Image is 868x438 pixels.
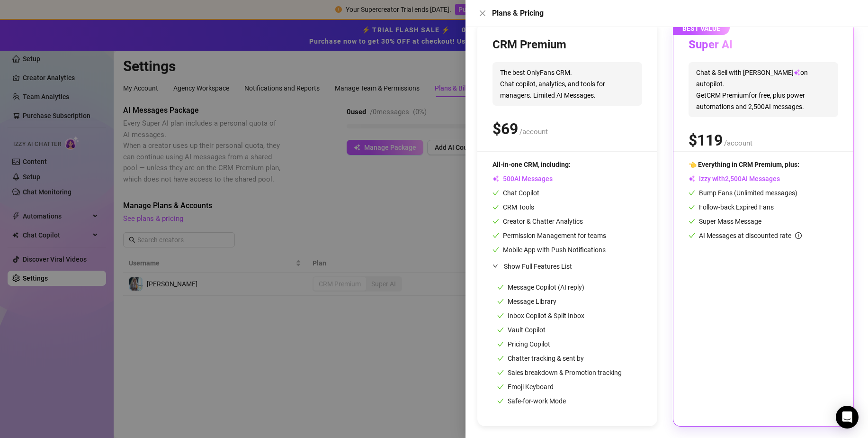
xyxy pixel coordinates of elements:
[689,218,761,225] span: Super Mass Message
[492,120,518,138] span: $
[497,312,584,319] span: Inbox Copilot & Split Inbox
[492,175,553,182] span: AI Messages
[497,369,504,376] span: check
[689,204,695,210] span: check
[492,218,583,225] span: Creator & Chatter Analytics
[492,263,498,269] span: expanded
[689,190,695,196] span: check
[689,175,780,182] span: Izzy with AI Messages
[699,232,802,239] span: AI Messages at discounted rate
[689,62,838,117] span: Chat & Sell with [PERSON_NAME] on autopilot. Get CRM Premium for free, plus power automations and...
[504,263,572,270] span: Show Full Features List
[492,190,499,196] span: check
[689,203,774,211] span: Follow-back Expired Fans
[497,383,504,390] span: check
[492,246,499,253] span: check
[497,327,504,333] span: check
[689,189,797,197] span: Bump Fans (Unlimited messages)
[492,62,642,106] span: The best OnlyFans CRM. Chat copilot, analytics, and tools for managers. Limited AI Messages.
[497,284,504,291] span: check
[497,355,504,362] span: check
[492,255,642,277] div: Show Full Features List
[795,232,802,239] span: info-circle
[724,139,752,147] span: /account
[689,218,695,225] span: check
[477,8,488,19] button: Close
[492,218,499,225] span: check
[492,189,539,197] span: Chat Copilot
[497,397,566,405] span: Safe-for-work Mode
[492,232,499,239] span: check
[497,355,584,362] span: Chatter tracking & sent by
[836,406,859,429] div: Open Intercom Messenger
[492,246,606,254] span: Mobile App with Push Notifications
[492,8,857,19] div: Plans & Pricing
[492,161,571,168] span: All-in-one CRM, including:
[492,204,499,210] span: check
[689,161,799,168] span: 👈 Everything in CRM Premium, plus:
[497,341,504,347] span: check
[492,232,606,239] span: Permission Management for teams
[492,203,534,211] span: CRM Tools
[497,398,504,404] span: check
[689,131,723,149] span: $
[497,383,554,391] span: Emoji Keyboard
[497,298,556,305] span: Message Library
[479,9,486,17] span: close
[497,283,584,291] span: Message Copilot (AI reply)
[497,340,550,348] span: Pricing Copilot
[673,22,730,35] span: BEST VALUE
[492,37,566,53] h3: CRM Premium
[689,232,695,239] span: check
[689,37,733,53] h3: Super AI
[497,298,504,305] span: check
[497,326,546,334] span: Vault Copilot
[497,369,622,376] span: Sales breakdown & Promotion tracking
[497,312,504,319] span: check
[519,128,548,136] span: /account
